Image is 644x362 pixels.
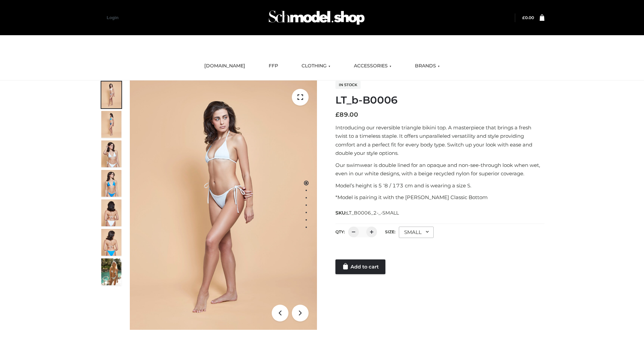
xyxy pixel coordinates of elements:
[107,15,118,20] a: Login
[101,140,121,167] img: ArielClassicBikiniTop_CloudNine_AzureSky_OW114ECO_3-scaled.jpg
[335,123,544,158] p: Introducing our reversible triangle bikini top. A masterpiece that brings a fresh twist to a time...
[522,15,525,20] span: £
[522,15,534,20] bdi: 0.00
[264,59,283,73] a: FFP
[101,170,121,197] img: ArielClassicBikiniTop_CloudNine_AzureSky_OW114ECO_4-scaled.jpg
[266,4,367,31] img: Schmodel Admin 964
[335,94,544,106] h1: LT_b-B0006
[335,111,339,118] span: £
[101,258,121,285] img: Arieltop_CloudNine_AzureSky2.jpg
[410,59,445,73] a: BRANDS
[335,81,361,89] span: In stock
[101,81,121,108] img: ArielClassicBikiniTop_CloudNine_AzureSky_OW114ECO_1-scaled.jpg
[101,229,121,256] img: ArielClassicBikiniTop_CloudNine_AzureSky_OW114ECO_8-scaled.jpg
[349,59,396,73] a: ACCESSORIES
[335,229,345,234] label: QTY:
[399,227,434,238] div: SMALL
[522,15,534,20] a: £0.00
[385,229,395,234] label: Size:
[335,111,358,118] bdi: 89.00
[130,80,317,330] img: ArielClassicBikiniTop_CloudNine_AzureSky_OW114ECO_1
[346,210,399,216] span: LT_B0006_2-_-SMALL
[335,193,544,202] p: *Model is pairing it with the [PERSON_NAME] Classic Bottom
[101,199,121,226] img: ArielClassicBikiniTop_CloudNine_AzureSky_OW114ECO_7-scaled.jpg
[335,161,544,178] p: Our swimwear is double lined for an opaque and non-see-through look when wet, even in our white d...
[335,209,399,217] span: SKU:
[335,259,385,274] a: Add to cart
[335,181,544,190] p: Model’s height is 5 ‘8 / 173 cm and is wearing a size S.
[199,59,250,73] a: [DOMAIN_NAME]
[297,59,335,73] a: CLOTHING
[101,111,121,138] img: ArielClassicBikiniTop_CloudNine_AzureSky_OW114ECO_2-scaled.jpg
